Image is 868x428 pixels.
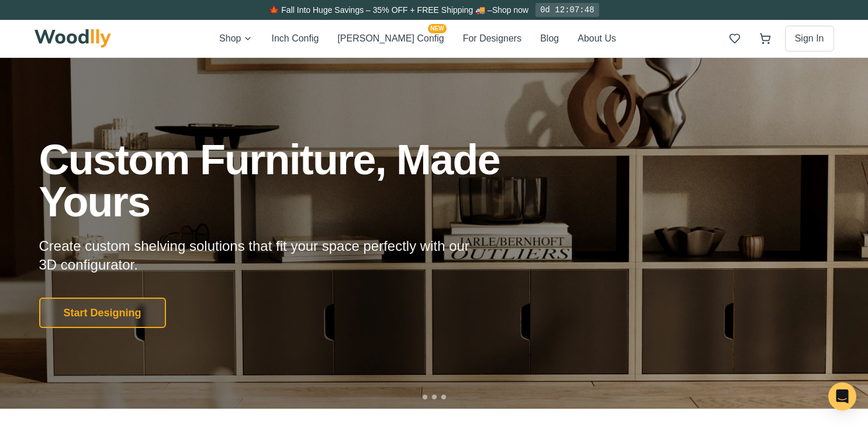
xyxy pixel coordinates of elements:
button: Blog [540,31,559,46]
div: Open Intercom Messenger [828,382,856,410]
p: Create custom shelving solutions that fit your space perfectly with our 3D configurator. [39,237,488,274]
div: 0d 12:07:48 [535,3,599,17]
button: Inch Config [271,31,319,46]
button: Shop [219,31,253,46]
span: 🍁 Fall Into Huge Savings – 35% OFF + FREE Shipping 🚚 – [269,5,492,15]
button: About Us [577,31,616,46]
button: For Designers [463,31,521,46]
button: [PERSON_NAME] ConfigNEW [337,31,444,46]
span: NEW [428,24,446,33]
a: Shop now [492,5,528,15]
button: Start Designing [39,298,166,328]
img: Woodlly [34,29,112,48]
button: Sign In [785,26,834,51]
h1: Custom Furniture, Made Yours [39,139,563,223]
